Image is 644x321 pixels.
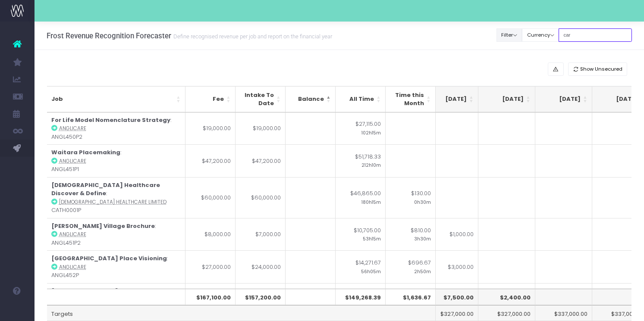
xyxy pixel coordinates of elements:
td: $810.00 [386,218,436,251]
td: : ANGL450P2 [47,112,185,145]
td: : ANGL452P [47,250,185,283]
td: $8,000.00 [185,218,236,251]
strong: [GEOGRAPHIC_DATA] Place Visioning [51,254,167,262]
abbr: Anglicare [59,231,86,238]
td: $24,000.00 [236,250,286,283]
th: $7,500.00 [421,289,478,305]
td: $27,000.00 [185,250,236,283]
td: : CATH0001P [47,177,185,218]
strong: For Life Model Nomenclature Strategy [51,116,170,124]
small: 2h50m [414,267,431,275]
th: Oct 25: activate to sort column ascending [535,86,592,112]
th: $167,100.00 [185,289,236,305]
th: Aug 25: activate to sort column ascending [421,86,478,112]
th: Balance: activate to sort column descending [286,86,336,112]
td: $3,000.00 [421,250,478,283]
abbr: Anglicare [59,264,86,271]
th: Fee: activate to sort column ascending [185,86,236,112]
button: Filter [496,28,522,42]
small: 180h15m [361,198,381,206]
th: Intake To Date: activate to sort column ascending [236,86,286,112]
td: $1,000.00 [421,218,478,251]
img: images/default_profile_image.png [11,304,24,317]
input: Search... [559,28,632,42]
th: Sep 25: activate to sort column ascending [478,86,535,112]
td: $696.67 [386,250,436,283]
strong: [DEMOGRAPHIC_DATA] Healthcare Discover & Define [51,181,160,198]
td: $14,271.67 [336,250,386,283]
abbr: Anglicare [59,125,86,132]
td: $46,865.00 [336,177,386,218]
th: $149,268.39 [336,289,386,305]
th: $2,400.00 [478,289,535,305]
h3: Frost Revenue Recognition Forecaster [47,31,332,40]
td: $47,200.00 [236,144,286,177]
th: Time this Month: activate to sort column ascending [386,86,436,112]
small: 53h15m [363,234,381,242]
abbr: Anglicare [59,158,86,165]
small: 102h15m [361,128,381,136]
strong: [PERSON_NAME] Village Brochure [51,222,155,230]
small: 0h30m [414,198,431,206]
small: 212h10m [361,161,381,168]
td: $47,200.00 [185,144,236,177]
button: Show Unsecured [568,62,628,76]
td: $19,000.00 [185,112,236,145]
strong: Waitara Placemaking [51,148,120,156]
td: $60,000.00 [185,177,236,218]
td: : ANGL451P2 [47,218,185,251]
abbr: Catholic Healthcare Limited [59,199,166,206]
td: $130.00 [386,177,436,218]
td: $7,000.00 [236,218,286,251]
td: $51,718.33 [336,144,386,177]
th: All Time: activate to sort column ascending [336,86,386,112]
strong: [GEOGRAPHIC_DATA] - Place Vision Video [51,287,162,304]
th: Job: activate to sort column ascending [47,86,185,112]
td: $60,000.00 [236,177,286,218]
th: $1,636.67 [386,289,436,305]
span: Show Unsecured [580,65,622,73]
td: $10,705.00 [336,218,386,251]
small: 56h05m [361,267,381,275]
td: $19,000.00 [236,112,286,145]
td: : ANGL451P1 [47,144,185,177]
small: Define recognised revenue per job and report on the financial year [171,31,332,40]
small: 3h30m [414,234,431,242]
button: Currency [522,28,559,42]
td: $27,115.00 [336,112,386,145]
th: $157,200.00 [236,289,286,305]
